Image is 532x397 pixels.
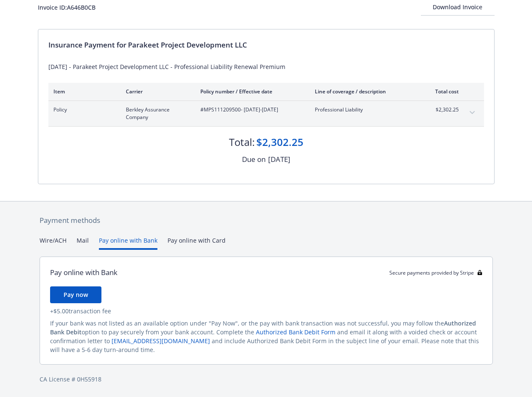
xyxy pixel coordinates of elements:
[40,215,493,226] div: Payment methods
[50,267,117,278] div: Pay online with Bank
[200,88,301,95] div: Policy number / Effective date
[256,135,303,149] div: $2,302.25
[168,236,226,250] button: Pay online with Card
[77,236,89,250] button: Mail
[99,236,157,250] button: Pay online with Bank
[126,88,187,95] div: Carrier
[315,106,414,114] span: Professional Liability
[53,88,112,95] div: Item
[50,307,482,315] div: + $5.00 transaction fee
[268,154,290,165] div: [DATE]
[112,337,210,345] a: [EMAIL_ADDRESS][DOMAIN_NAME]
[50,286,101,303] button: Pay now
[48,40,484,50] div: Insurance Payment for Parakeet Project Development LLC
[427,106,459,114] span: $2,302.25
[40,236,66,250] button: Wire/ACH
[256,328,335,336] a: Authorized Bank Debit Form
[229,135,255,149] div: Total:
[200,106,301,114] span: #MPS111209500 - [DATE]-[DATE]
[389,269,482,276] div: Secure payments provided by Stripe
[38,3,96,12] div: Invoice ID: A646B0CB
[64,291,88,299] span: Pay now
[315,88,414,95] div: Line of coverage / description
[48,62,484,71] div: [DATE] - Parakeet Project Development LLC - Professional Liability Renewal Premium
[126,106,187,121] span: Berkley Assurance Company
[50,319,476,336] span: Authorized Bank Debit
[242,154,266,165] div: Due on
[427,88,459,95] div: Total cost
[40,375,493,384] div: CA License # 0H55918
[465,106,479,119] button: expand content
[50,319,482,354] div: If your bank was not listed as an available option under "Pay Now", or the pay with bank transact...
[53,106,112,114] span: Policy
[48,101,484,126] div: PolicyBerkley Assurance Company#MPS111209500- [DATE]-[DATE]Professional Liability$2,302.25expand ...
